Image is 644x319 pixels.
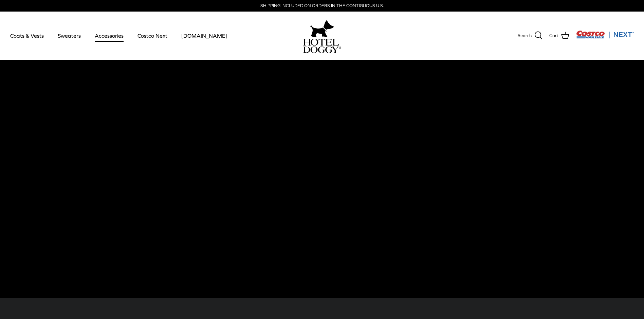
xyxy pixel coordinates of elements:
a: Sweaters [52,24,87,47]
img: hoteldoggy.com [310,18,334,39]
a: Cart [549,31,569,40]
a: Coats & Vests [4,24,50,47]
a: [DOMAIN_NAME] [175,24,234,47]
a: Costco Next [131,24,173,47]
a: Accessories [89,24,130,47]
img: hoteldoggycom [303,39,341,53]
img: Costco Next [576,30,634,39]
span: Cart [549,32,558,39]
a: Search [518,31,542,40]
a: Visit Costco Next [576,35,634,40]
a: hoteldoggy.com hoteldoggycom [303,18,341,53]
span: Search [518,32,532,39]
